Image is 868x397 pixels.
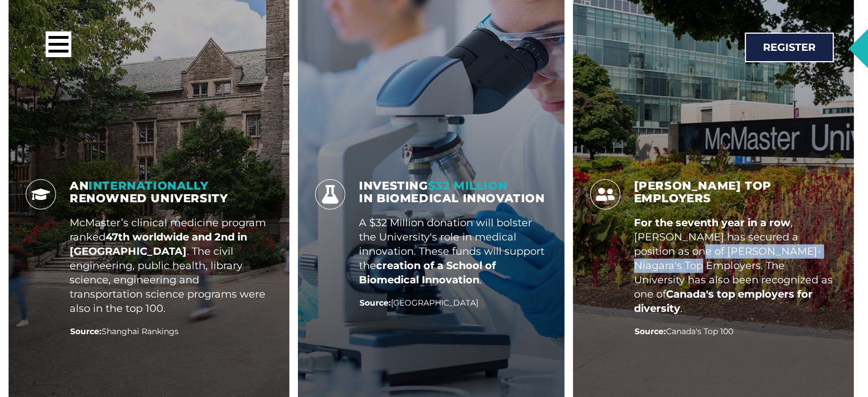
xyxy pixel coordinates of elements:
[360,298,478,308] a: Source:[GEOGRAPHIC_DATA]
[634,216,837,316] p: , [PERSON_NAME] has secured a position as one of [PERSON_NAME]-Niagara's Top Employers. The Unive...
[634,179,772,205] span: [PERSON_NAME] Top Employers
[70,179,228,205] span: An renowned University
[359,216,547,287] p: A $32 Million donation will bolster the University's role in medical innovation. These funds will...
[70,231,247,258] strong: 47th worldwide and 2nd in [GEOGRAPHIC_DATA]
[360,298,391,308] strong: Source:
[359,259,496,286] strong: creation of a School of Biomedical Innovation
[359,179,544,205] span: Investing in Biomedical Innovation
[635,326,666,336] strong: Source:
[745,33,834,62] a: Register
[634,216,790,229] strong: For the seventh year in a row
[70,216,272,316] p: McMaster’s clinical medicine program ranked . The civil engineering, public health, library scien...
[427,179,507,193] span: $32 million
[88,179,208,193] span: Internationally
[763,42,815,53] span: Register
[634,288,813,315] strong: Canada's top employers for diversity
[635,326,733,336] a: Source:Canada's Top 100
[70,326,179,336] a: Source:Shanghai Rankings
[70,326,102,336] strong: Source:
